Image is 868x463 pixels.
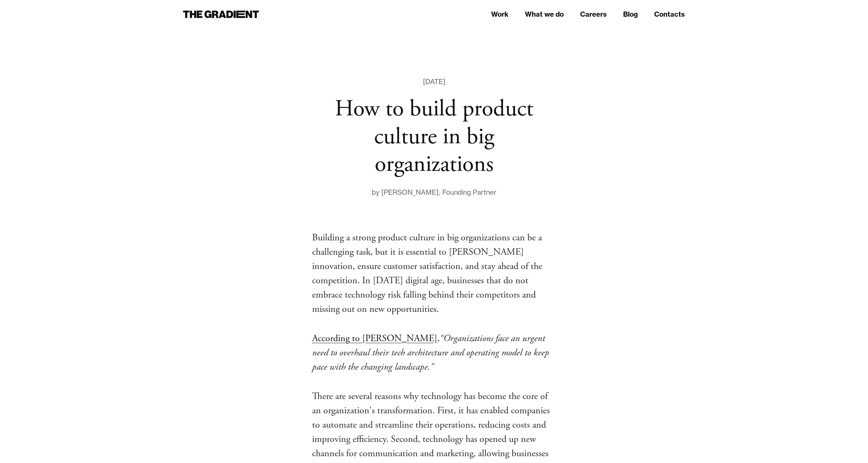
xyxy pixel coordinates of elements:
p: , [312,331,556,374]
div: , [439,187,442,198]
a: Contacts [654,9,685,19]
a: What we do [525,9,564,19]
div: Founding Partner [442,187,497,198]
div: [DATE] [423,76,445,87]
a: Blog [623,9,638,19]
a: According to [PERSON_NAME] [312,332,437,345]
h1: How to build product culture in big organizations [312,95,556,179]
p: Building a strong product culture in big organizations can be a challenging task, but it is essen... [312,230,556,316]
em: “Organizations face an urgent need to overhaul their tech architecture and operating model to kee... [312,332,549,373]
a: Careers [580,9,607,19]
div: by [371,187,381,198]
a: Work [491,9,509,19]
div: [PERSON_NAME] [381,187,439,198]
